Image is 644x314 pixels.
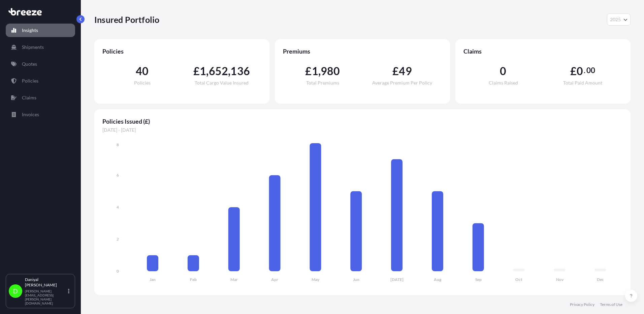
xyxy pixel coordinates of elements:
p: Policies [22,77,38,84]
span: 00 [586,68,595,73]
tspan: 8 [117,142,119,147]
a: Privacy Policy [570,302,594,307]
span: £ [570,66,577,76]
tspan: Aug [434,277,442,282]
tspan: Sep [475,277,482,282]
span: 0 [577,66,583,76]
tspan: Oct [515,277,522,282]
tspan: Jun [353,277,359,282]
p: Quotes [22,61,37,67]
span: 49 [399,66,412,76]
tspan: Feb [190,277,197,282]
span: [DATE] - [DATE] [102,127,622,133]
tspan: Nov [556,277,564,282]
span: Total Premiums [306,81,339,85]
tspan: 4 [117,205,119,210]
span: , [206,66,208,76]
p: Insured Portfolio [94,14,159,25]
a: Claims [6,91,75,104]
span: 652 [209,66,228,76]
a: Policies [6,74,75,88]
span: £ [305,66,312,76]
p: Insights [22,27,38,34]
span: 40 [136,66,149,76]
p: Daniyal [PERSON_NAME] [25,277,67,288]
p: Invoices [22,111,39,118]
tspan: 2 [117,237,119,242]
span: Premiums [283,47,442,55]
span: 1 [312,66,318,76]
tspan: Apr [271,277,278,282]
tspan: 0 [117,269,119,274]
tspan: 6 [117,172,119,178]
span: Claims Raised [489,81,518,85]
span: , [318,66,321,76]
span: Total Paid Amount [563,81,602,85]
span: 2025 [610,16,621,23]
span: , [228,66,230,76]
tspan: Jan [150,277,156,282]
a: Shipments [6,40,75,54]
a: Terms of Use [600,302,622,307]
span: 1 [200,66,206,76]
span: Policies [134,81,151,85]
span: Average Premium Per Policy [372,81,432,85]
a: Insights [6,24,75,37]
tspan: Dec [597,277,604,282]
span: £ [392,66,399,76]
span: 136 [230,66,250,76]
a: Quotes [6,57,75,71]
p: [PERSON_NAME][EMAIL_ADDRESS][PERSON_NAME][DOMAIN_NAME] [25,289,67,305]
span: 980 [321,66,340,76]
tspan: Mar [230,277,238,282]
span: D [13,288,18,294]
span: Policies Issued (£) [102,117,622,125]
p: Shipments [22,44,44,51]
tspan: May [312,277,320,282]
p: Claims [22,94,36,101]
tspan: [DATE] [390,277,404,282]
a: Invoices [6,108,75,121]
span: 0 [500,66,506,76]
span: . [584,68,585,73]
span: Total Cargo Value Insured [195,81,249,85]
span: Claims [463,47,622,55]
span: £ [193,66,200,76]
span: Policies [102,47,261,55]
button: Year Selector [607,13,631,26]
